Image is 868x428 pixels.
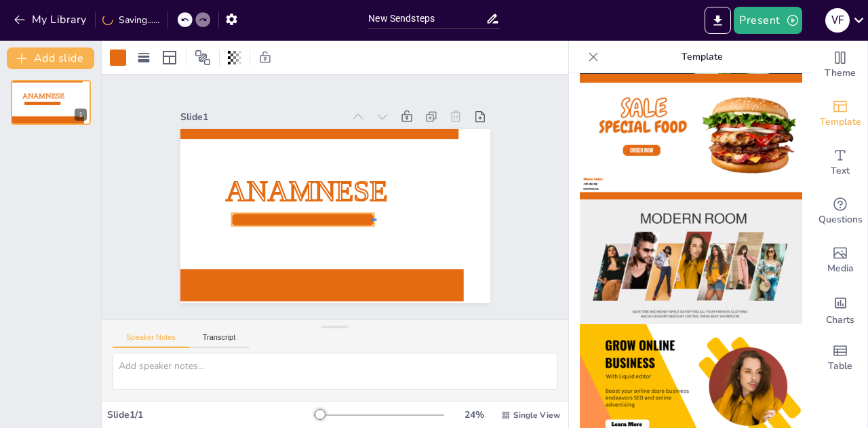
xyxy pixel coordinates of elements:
button: Speaker Notes [113,333,189,348]
div: 1 [75,109,87,121]
div: Slide 1 [180,111,344,123]
span: Table [828,359,852,374]
div: 1 [11,80,91,125]
span: Theme [825,66,856,81]
span: Template [820,115,861,130]
div: Add ready made slides [813,90,867,138]
input: Insert title [368,9,485,28]
button: Export to PowerPoint [705,7,731,34]
span: Anamnese [225,174,387,207]
div: Add text boxes [813,138,867,187]
div: Add images, graphics, shapes or video [813,236,867,285]
div: Slide 1 / 1 [107,408,314,421]
span: Single View [513,410,560,421]
div: Layout [159,47,180,69]
div: Add charts and graphs [813,285,867,334]
img: thumb-2.png [580,74,802,199]
img: thumb-3.png [580,199,802,325]
span: Anamnese [22,92,64,100]
p: Template [604,41,800,73]
button: V F [825,7,850,34]
div: 24 % [458,408,490,421]
button: My Library [10,9,92,31]
div: V F [825,8,850,33]
span: Position [195,50,211,66]
span: Questions [818,212,863,227]
button: Present [734,7,802,34]
button: Transcript [189,333,250,348]
div: Add a table [813,334,867,383]
div: Saving...... [102,14,159,26]
div: Get real-time input from your audience [813,187,867,236]
div: Change the overall theme [813,41,867,90]
span: Media [827,261,854,276]
span: Text [831,163,850,178]
button: Add slide [7,47,94,69]
span: Charts [826,313,854,328]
